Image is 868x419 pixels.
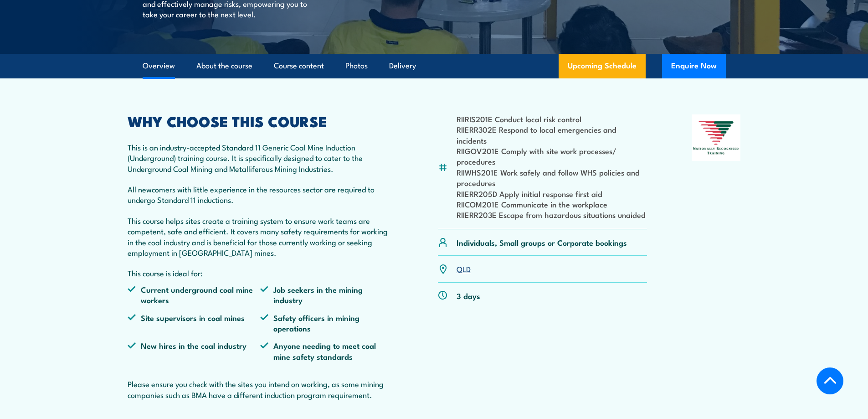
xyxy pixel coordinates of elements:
[662,54,726,78] button: Enquire Now
[457,290,480,301] p: 3 days
[692,114,741,161] img: Nationally Recognised Training logo.
[457,237,627,248] p: Individuals, Small groups or Corporate bookings
[457,124,647,145] li: RIIERR302E Respond to local emergencies and incidents
[457,263,471,274] a: QLD
[128,312,261,334] li: Site supervisors in coal mines
[389,54,416,78] a: Delivery
[128,114,394,127] h2: WHY CHOOSE THIS COURSE
[260,284,393,305] li: Job seekers in the mining industry
[128,215,394,258] p: This course helps sites create a training system to ensure work teams are competent, safe and eff...
[128,184,394,205] p: All newcomers with little experience in the resources sector are required to undergo Standard 11 ...
[128,378,394,400] p: Please ensure you check with the sites you intend on working, as some mining companies such as BM...
[128,268,394,278] p: This course is ideal for:
[143,54,175,78] a: Overview
[128,142,394,174] p: This is an industry-accepted Standard 11 Generic Coal Mine Induction (Underground) training cours...
[196,54,252,78] a: About the course
[457,145,647,167] li: RIIGOV201E Comply with site work processes/ procedures
[260,312,393,334] li: Safety officers in mining operations
[128,284,261,305] li: Current underground coal mine workers
[274,54,324,78] a: Course content
[457,167,647,188] li: RIIWHS201E Work safely and follow WHS policies and procedures
[559,54,646,78] a: Upcoming Schedule
[457,199,647,209] li: RIICOM201E Communicate in the workplace
[457,114,647,124] li: RIIRIS201E Conduct local risk control
[457,209,647,220] li: RIIERR203E Escape from hazardous situations unaided
[457,188,647,199] li: RIIERR205D Apply initial response first aid
[128,340,261,362] li: New hires in the coal industry
[345,54,368,78] a: Photos
[260,340,393,362] li: Anyone needing to meet coal mine safety standards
